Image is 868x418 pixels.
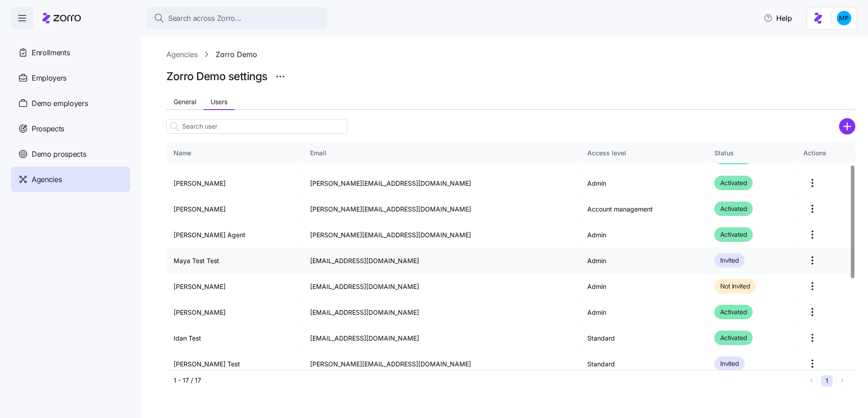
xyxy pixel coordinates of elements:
[310,148,572,158] div: Email
[32,174,61,185] span: Agencies
[32,98,88,109] span: Demo employers
[11,116,130,141] a: Prospects
[587,148,699,158] div: Access level
[803,148,848,158] div: Actions
[32,47,70,58] span: Enrollments
[720,255,739,266] span: Invited
[720,332,747,343] span: Activated
[303,248,580,274] td: [EMAIL_ADDRESS][DOMAIN_NAME]
[166,49,198,60] a: Agencies
[580,222,707,248] td: Admin
[166,69,268,83] h1: Zorro Demo settings
[720,281,750,292] span: Not invited
[714,148,789,158] div: Status
[821,375,833,387] button: 1
[303,299,580,325] td: [EMAIL_ADDRESS][DOMAIN_NAME]
[11,91,130,116] a: Demo employers
[166,119,347,134] input: Search user
[166,351,303,377] td: [PERSON_NAME] Test
[166,222,303,248] td: [PERSON_NAME] Agent
[174,376,802,385] div: 1 - 17 / 17
[166,274,303,299] td: [PERSON_NAME]
[166,196,303,222] td: [PERSON_NAME]
[11,65,130,91] a: Employers
[166,325,303,351] td: Idan Test
[303,351,580,377] td: [PERSON_NAME][EMAIL_ADDRESS][DOMAIN_NAME]
[836,375,848,387] button: Next page
[211,99,227,105] span: Users
[166,299,303,325] td: [PERSON_NAME]
[756,9,799,27] button: Help
[303,222,580,248] td: [PERSON_NAME][EMAIL_ADDRESS][DOMAIN_NAME]
[303,325,580,351] td: [EMAIL_ADDRESS][DOMAIN_NAME]
[303,274,580,299] td: [EMAIL_ADDRESS][DOMAIN_NAME]
[720,358,739,369] span: Invited
[168,13,241,24] span: Search across Zorro...
[174,99,196,105] span: General
[303,196,580,222] td: [PERSON_NAME][EMAIL_ADDRESS][DOMAIN_NAME]
[580,170,707,196] td: Admin
[146,7,327,29] button: Search across Zorro...
[32,72,66,84] span: Employers
[174,148,295,158] div: Name
[720,203,747,214] span: Activated
[764,13,792,24] span: Help
[11,167,130,192] a: Agencies
[580,196,707,222] td: Account management
[32,123,64,135] span: Prospects
[839,118,855,135] svg: add icon
[216,49,257,60] a: Zorro Demo
[166,170,303,196] td: [PERSON_NAME]
[837,11,851,25] img: b954e4dfce0f5620b9225907d0f7229f
[303,170,580,196] td: [PERSON_NAME][EMAIL_ADDRESS][DOMAIN_NAME]
[32,149,86,160] span: Demo prospects
[720,178,747,188] span: Activated
[580,299,707,325] td: Admin
[580,274,707,299] td: Admin
[580,351,707,377] td: Standard
[720,307,747,317] span: Activated
[11,141,130,167] a: Demo prospects
[580,248,707,274] td: Admin
[11,40,130,65] a: Enrollments
[720,229,747,240] span: Activated
[166,248,303,274] td: Maya Test Test
[806,375,817,387] button: Previous page
[580,325,707,351] td: Standard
